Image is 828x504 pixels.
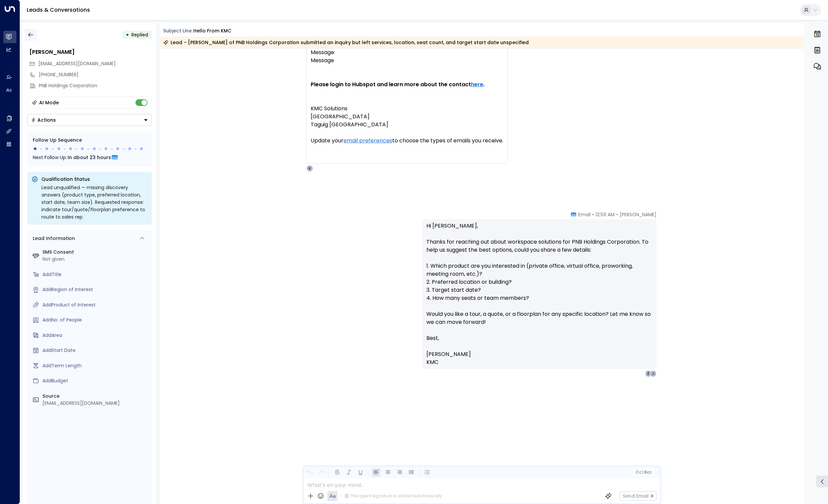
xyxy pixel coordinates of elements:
[33,137,146,144] div: Follow Up Sequence
[42,249,149,256] label: SMS Consent
[42,317,149,324] div: AddNo. of People
[27,6,90,14] a: Leads & Conversations
[27,114,152,126] button: Actions
[42,286,149,293] div: AddRegion of Interest
[311,56,503,65] p: Message
[38,60,116,67] span: [EMAIL_ADDRESS][DOMAIN_NAME]
[659,211,672,225] img: 4_headshot.jpg
[163,39,529,46] div: Lead – [PERSON_NAME] of PNB Holdings Corporation submitted an inquiry but left services, location...
[596,211,615,218] span: 12:59 AM
[31,117,56,123] div: Actions
[650,370,656,377] div: J
[163,27,193,34] span: Subject Line:
[68,154,111,161] span: In about 23 hours
[311,48,503,56] p: Message:
[616,211,618,218] span: •
[41,184,148,221] div: Lead unqualified — missing discovery answers (product type, preferred location, start date, team ...
[311,121,503,129] p: Taguig [GEOGRAPHIC_DATA]
[39,99,59,106] div: AI Mode
[131,31,148,38] span: Replied
[126,29,129,41] div: •
[39,71,152,78] div: [PHONE_NUMBER]
[33,154,146,161] div: Next Follow Up:
[42,393,149,400] label: Source
[39,82,152,89] div: PNB Holdings Corporation
[38,60,116,67] span: janzenlimbo14@gmail.com
[311,113,503,121] p: [GEOGRAPHIC_DATA]
[42,301,149,308] div: AddProduct of Interest
[645,370,652,377] div: 2
[41,176,148,182] p: Qualification Status
[311,81,485,88] strong: Please login to Hubspot and learn more about the contact .
[42,362,149,369] div: AddTerm Length
[29,48,152,56] div: [PERSON_NAME]
[344,493,442,499] div: The agent signature is added automatically
[42,377,149,384] div: AddBudget
[193,27,231,34] div: Hello from KMC
[592,211,594,218] span: •
[311,105,503,161] div: Update your to choose the types of emails you receive.
[578,211,591,218] span: Email
[426,222,652,366] p: Hi [PERSON_NAME], Thanks for reaching out about workspace solutions for PNB Holdings Corporation....
[620,211,656,218] span: [PERSON_NAME]
[343,137,392,145] a: email preferences
[42,271,149,278] div: AddTitle
[306,165,313,172] div: K
[42,256,149,263] div: Not given
[635,470,651,475] span: Cc Bcc
[30,235,75,242] div: Lead Information
[42,400,149,407] div: [EMAIL_ADDRESS][DOMAIN_NAME]
[633,469,654,476] button: Cc|Bcc
[311,105,503,113] p: KMC Solutions
[642,470,643,475] span: |
[471,81,483,89] a: here
[42,332,149,339] div: AddArea
[317,468,325,477] button: Redo
[27,114,152,126] div: Button group with a nested menu
[305,468,314,477] button: Undo
[42,347,149,354] div: AddStart Date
